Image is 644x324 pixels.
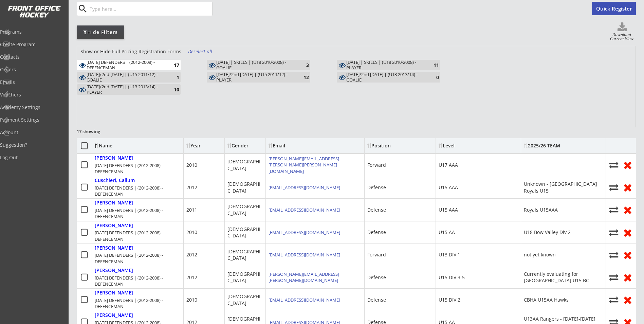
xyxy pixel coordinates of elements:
[227,203,263,216] div: [DEMOGRAPHIC_DATA]
[425,62,439,68] div: 11
[95,185,181,197] div: [DATE] DEFENDERS | (2012-2008) - DEFENCEMAN
[425,75,439,80] div: 0
[609,183,619,192] button: Move player
[609,160,619,169] button: Move player
[95,230,181,242] div: [DATE] DEFENDERS | (2012-2008) - DEFENCEMAN
[7,5,61,18] img: FOH%20White%20Logo%20Transparent.png
[88,2,212,16] input: Type here...
[367,184,386,191] div: Defense
[216,60,295,70] div: THURSDAY | SKILLS | (U18 2010-2008) - GOALIE
[439,274,465,281] div: U15 DIV 3-5
[524,206,558,213] div: Royals U15AAA
[269,252,340,258] a: [EMAIL_ADDRESS][DOMAIN_NAME]
[166,62,179,68] div: 17
[95,200,133,206] div: [PERSON_NAME]
[295,62,309,68] div: 3
[609,228,619,237] button: Move player
[439,143,500,148] div: Level
[95,245,133,251] div: [PERSON_NAME]
[608,33,636,42] div: Download Current View
[227,271,263,284] div: [DEMOGRAPHIC_DATA]
[609,205,619,214] button: Move player
[367,162,386,168] div: Forward
[269,156,339,174] a: [PERSON_NAME][EMAIL_ADDRESS][PERSON_NAME][PERSON_NAME][DOMAIN_NAME]
[95,143,150,148] div: Name
[95,207,181,219] div: [DATE] DEFENDERS | (2012-2008) - DEFENCEMAN
[367,143,428,148] div: Position
[77,48,185,55] div: Show or Hide Full Pricing Registration Forms
[95,290,133,296] div: [PERSON_NAME]
[216,60,295,70] div: [DATE] | SKILLS | (U18 2010-2008) - GOALIE
[186,184,197,191] div: 2012
[186,206,197,213] div: 2011
[609,273,619,282] button: Move player
[439,251,460,258] div: U13 DIV 1
[622,250,633,260] button: Remove from roster (no refund)
[622,294,633,305] button: Remove from roster (no refund)
[367,296,386,303] div: Defense
[186,162,197,168] div: 2010
[77,29,124,36] div: Hide Filters
[592,2,636,15] button: Quick Register
[95,162,181,175] div: [DATE] DEFENDERS | (2012-2008) - DEFENCEMAN
[609,295,619,304] button: Move player
[346,60,425,70] div: [DATE] | SKILLS | (U18 2010-2008) - PLAYER
[166,75,179,80] div: 1
[87,84,166,95] div: [DATE]/2nd [DATE] | (U13 2013/14) - PLAYER
[269,229,340,235] a: [EMAIL_ADDRESS][DOMAIN_NAME]
[269,207,340,213] a: [EMAIL_ADDRESS][DOMAIN_NAME]
[95,178,135,183] div: Cuschieri, Callum
[524,271,603,284] div: Currently evaluating for [GEOGRAPHIC_DATA] U15 BC
[367,229,386,236] div: Defense
[269,271,339,283] a: [PERSON_NAME][EMAIL_ADDRESS][PERSON_NAME][DOMAIN_NAME]
[95,297,181,309] div: [DATE] DEFENDERS | (2012-2008) - DEFENCEMAN
[439,162,458,168] div: U17 AAA
[186,296,197,303] div: 2010
[186,251,197,258] div: 2012
[622,182,633,193] button: Remove from roster (no refund)
[87,60,166,70] div: MONDAY DEFENDERS | (2012-2008) - DEFENCEMAN
[227,158,263,172] div: [DEMOGRAPHIC_DATA]
[77,3,88,14] button: search
[186,143,222,148] div: Year
[524,143,560,148] div: 2025/26 TEAM
[346,72,425,83] div: WEDNESDAY/2nd FRIDAY | (U13 2013/14) - GOALIE
[216,72,295,83] div: TUESDAY/2nd FRIDAY | (U15 2011/12) - PLAYER
[87,84,166,95] div: WEDNESDAY/2nd FRIDAY | (U13 2013/14) - PLAYER
[95,223,133,229] div: [PERSON_NAME]
[439,206,458,213] div: U15 AAA
[227,181,263,194] div: [DEMOGRAPHIC_DATA]
[227,293,263,306] div: [DEMOGRAPHIC_DATA]
[269,143,330,148] div: Email
[524,251,556,258] div: not yet known
[609,22,636,33] button: Click to download full roster. Your browser settings may try to block it, check your security set...
[87,60,166,70] div: [DATE] DEFENDERS | (2012-2008) - DEFENCEMAN
[439,296,460,303] div: U15 DIV 2
[95,252,181,264] div: [DATE] DEFENDERS | (2012-2008) - DEFENCEMAN
[216,72,295,83] div: [DATE]/2nd [DATE] | (U15 2011/12) - PLAYER
[295,75,309,80] div: 12
[439,229,455,236] div: U15 AA
[87,72,166,83] div: TUESDAY/2nd FRIDAY | (U15 2011/12) - GOALIE
[95,312,133,318] div: [PERSON_NAME]
[227,226,263,239] div: [DEMOGRAPHIC_DATA]
[166,87,179,92] div: 10
[186,274,197,281] div: 2012
[346,60,425,70] div: THURSDAY | SKILLS | (U18 2010-2008) - PLAYER
[367,251,386,258] div: Forward
[524,229,571,236] div: U18 Bow Valley Div 2
[367,274,386,281] div: Defense
[227,248,263,262] div: [DEMOGRAPHIC_DATA]
[87,72,166,83] div: [DATE]/2nd [DATE] | (U15 2011/12) - GOALIE
[95,275,181,287] div: [DATE] DEFENDERS | (2012-2008) - DEFENCEMAN
[609,250,619,259] button: Move player
[524,181,603,194] div: Unknown - [GEOGRAPHIC_DATA] Royals U15
[622,160,633,170] button: Remove from roster (no refund)
[269,297,340,303] a: [EMAIL_ADDRESS][DOMAIN_NAME]
[95,268,133,273] div: [PERSON_NAME]
[367,206,386,213] div: Defense
[622,227,633,238] button: Remove from roster (no refund)
[269,184,340,191] a: [EMAIL_ADDRESS][DOMAIN_NAME]
[186,229,197,236] div: 2010
[622,204,633,215] button: Remove from roster (no refund)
